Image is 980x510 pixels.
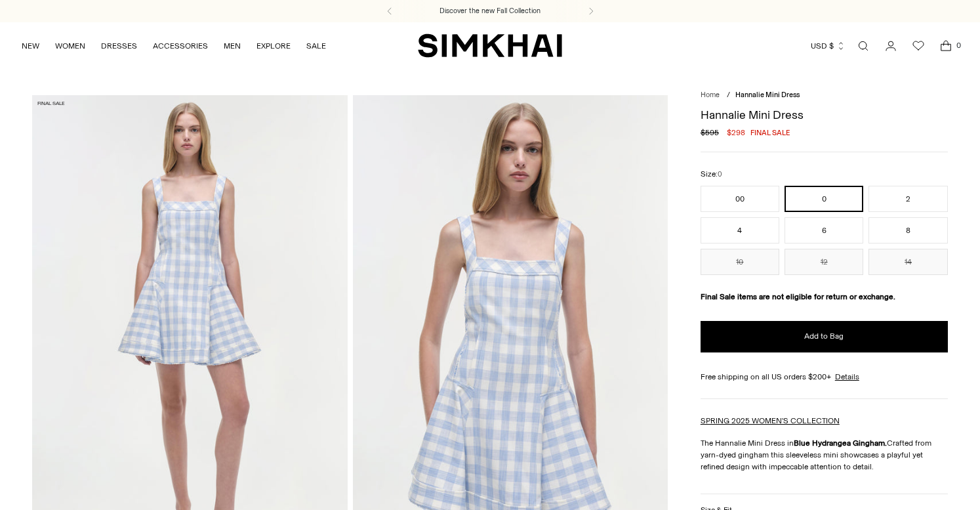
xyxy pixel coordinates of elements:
button: 8 [868,217,947,244]
a: Home [701,91,720,99]
a: NEW [22,32,39,60]
button: Add to Bag [701,321,948,352]
a: Details [835,371,859,383]
a: ACCESSORIES [153,32,208,60]
a: WOMEN [55,32,85,60]
a: Wishlist [905,33,931,59]
span: Hannalie Mini Dress [735,91,800,99]
a: Discover the new Fall Collection [439,6,541,16]
button: 2 [868,186,947,212]
label: Size: [701,168,722,181]
a: Open search modal [850,33,876,59]
button: 0 [785,186,863,212]
a: DRESSES [101,32,137,60]
a: SALE [306,32,326,60]
a: EXPLORE [256,32,291,60]
span: 0 [952,39,964,51]
div: / [727,90,730,101]
button: USD $ [811,32,846,60]
s: $595 [701,127,719,138]
span: $298 [727,127,745,138]
span: 0 [718,170,722,179]
strong: Final Sale items are not eligible for return or exchange. [701,292,895,301]
div: Free shipping on all US orders $200+ [701,371,948,383]
a: Go to the account page [878,33,904,59]
button: 00 [701,186,779,212]
a: SIMKHAI [418,33,562,58]
button: 10 [701,249,779,275]
span: Add to Bag [804,331,844,342]
button: 12 [785,249,863,275]
strong: Blue Hydrangea Gingham. [794,438,887,448]
a: Open cart modal [933,33,959,59]
button: 4 [701,217,779,244]
button: 14 [868,249,947,275]
button: 6 [785,217,863,244]
a: MEN [224,32,241,60]
h1: Hannalie Mini Dress [701,109,948,121]
a: SPRING 2025 WOMEN'S COLLECTION [701,416,840,425]
p: The Hannalie Mini Dress in Crafted from yarn-dyed gingham this sleeveless mini showcases a playfu... [701,437,948,473]
nav: breadcrumbs [701,90,948,101]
